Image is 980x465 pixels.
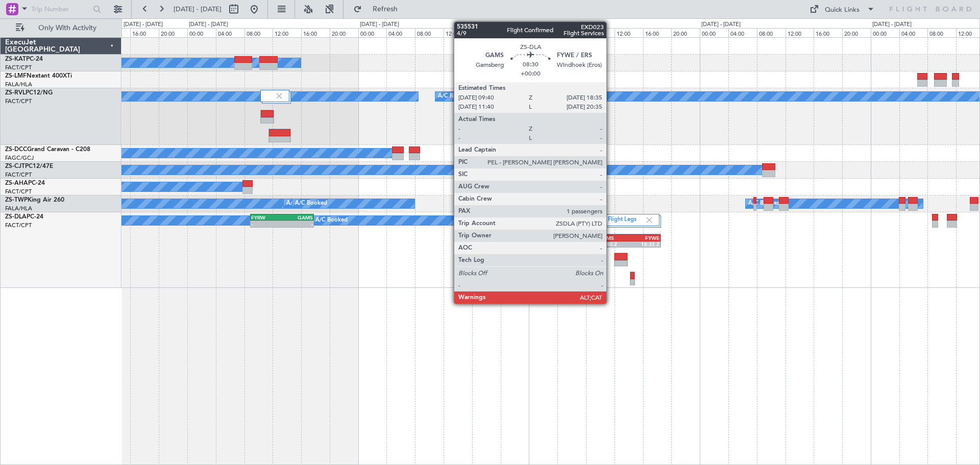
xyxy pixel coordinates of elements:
[645,215,654,225] img: gray-close.svg
[5,214,43,220] a: ZS-DLAPC-24
[282,214,313,221] div: GAMS
[700,28,728,37] div: 00:00
[189,20,228,29] div: [DATE] - [DATE]
[629,235,659,241] div: FYWE
[11,20,111,36] button: Only With Activity
[358,28,387,37] div: 00:00
[415,28,444,37] div: 08:00
[557,28,586,37] div: 04:00
[530,20,570,29] div: [DATE] - [DATE]
[5,90,26,96] span: ZS-RVL
[5,73,27,79] span: ZS-LMF
[5,197,64,203] a: ZS-TWPKing Air 260
[438,89,470,104] div: A/C Booked
[757,28,786,37] div: 08:00
[5,56,43,62] a: ZS-KATPC-24
[315,213,348,228] div: A/C Booked
[629,241,659,247] div: 18:35 Z
[872,20,912,29] div: [DATE] - [DATE]
[599,235,629,241] div: GAMS
[825,5,860,15] div: Quick Links
[748,196,780,211] div: A/C Booked
[187,28,216,37] div: 00:00
[871,28,899,37] div: 00:00
[174,5,222,14] span: [DATE] - [DATE]
[5,163,25,169] span: ZS-CJT
[586,28,615,37] div: 08:00
[786,28,814,37] div: 12:00
[501,28,529,37] div: 20:00
[5,163,53,169] a: ZS-CJTPC12/47E
[615,28,643,37] div: 12:00
[842,28,871,37] div: 20:00
[244,28,273,37] div: 08:00
[282,221,313,227] div: -
[31,2,90,17] input: Trip Number
[364,6,407,13] span: Refresh
[899,28,928,37] div: 04:00
[5,73,72,79] a: ZS-LMFNextant 400XTi
[5,97,32,105] a: FACT/CPT
[5,197,28,203] span: ZS-TWP
[701,20,741,29] div: [DATE] - [DATE]
[386,28,415,37] div: 04:00
[295,196,327,211] div: A/C Booked
[273,28,301,37] div: 12:00
[349,1,410,17] button: Refresh
[360,20,399,29] div: [DATE] - [DATE]
[330,28,358,37] div: 20:00
[5,64,32,71] a: FACT/CPT
[804,1,880,17] button: Quick Links
[130,28,159,37] div: 16:00
[5,56,26,62] span: ZS-KAT
[472,28,501,37] div: 16:00
[124,20,163,29] div: [DATE] - [DATE]
[251,221,282,227] div: -
[251,214,282,221] div: FYRW
[5,180,45,186] a: ZS-AHAPC-24
[159,28,187,37] div: 20:00
[5,146,90,153] a: ZS-DCCGrand Caravan - C208
[5,222,32,229] a: FACT/CPT
[643,28,672,37] div: 16:00
[5,205,32,212] a: FALA/HLA
[5,154,34,162] a: FAGC/GCJ
[444,28,472,37] div: 12:00
[5,146,27,153] span: ZS-DCC
[728,28,757,37] div: 04:00
[814,28,842,37] div: 16:00
[5,188,32,195] a: FACT/CPT
[5,90,53,96] a: ZS-RVLPC12/NG
[5,214,27,220] span: ZS-DLA
[27,25,108,32] span: Only With Activity
[529,28,557,37] div: 00:00
[603,216,645,225] label: 3 Flight Legs
[927,28,956,37] div: 08:00
[599,241,629,247] div: 09:40 Z
[286,196,318,211] div: A/C Booked
[671,28,700,37] div: 20:00
[5,180,28,186] span: ZS-AHA
[5,171,32,179] a: FACT/CPT
[216,28,244,37] div: 04:00
[275,91,284,101] img: gray-close.svg
[5,81,32,88] a: FALA/HLA
[301,28,330,37] div: 16:00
